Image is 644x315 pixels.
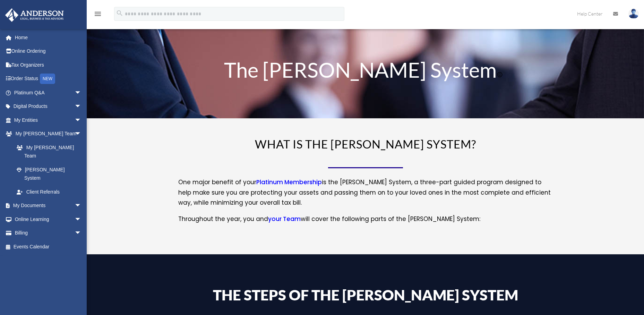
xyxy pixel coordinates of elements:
[268,215,301,227] a: your Team
[94,10,102,18] i: menu
[5,86,92,100] a: Platinum Q&Aarrow_drop_down
[5,58,92,72] a: Tax Organizers
[5,226,92,240] a: Billingarrow_drop_down
[5,100,92,113] a: Digital Productsarrow_drop_down
[3,8,66,22] img: Anderson Advisors Platinum Portal
[75,86,88,100] span: arrow_drop_down
[178,214,553,224] p: Throughout the year, you and will cover the following parts of the [PERSON_NAME] System:
[255,137,476,151] span: WHAT IS THE [PERSON_NAME] SYSTEM?
[75,127,88,141] span: arrow_drop_down
[10,141,92,163] a: My [PERSON_NAME] Team
[75,113,88,127] span: arrow_drop_down
[628,9,639,19] img: User Pic
[40,74,55,84] div: NEW
[10,185,92,199] a: Client Referrals
[5,72,92,86] a: Order StatusNEW
[5,199,92,213] a: My Documentsarrow_drop_down
[5,31,92,44] a: Home
[75,199,88,213] span: arrow_drop_down
[5,240,92,254] a: Events Calendar
[5,44,92,58] a: Online Ordering
[178,177,553,214] p: One major benefit of your is the [PERSON_NAME] System, a three-part guided program designed to he...
[5,127,92,141] a: My [PERSON_NAME] Teamarrow_drop_down
[75,212,88,227] span: arrow_drop_down
[116,9,123,17] i: search
[256,178,322,190] a: Platinum Membership
[75,100,88,114] span: arrow_drop_down
[178,59,553,84] h1: The [PERSON_NAME] System
[10,163,88,185] a: [PERSON_NAME] System
[5,113,92,127] a: My Entitiesarrow_drop_down
[75,226,88,240] span: arrow_drop_down
[5,212,92,226] a: Online Learningarrow_drop_down
[178,288,553,306] h4: The Steps of the [PERSON_NAME] System
[94,12,102,18] a: menu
